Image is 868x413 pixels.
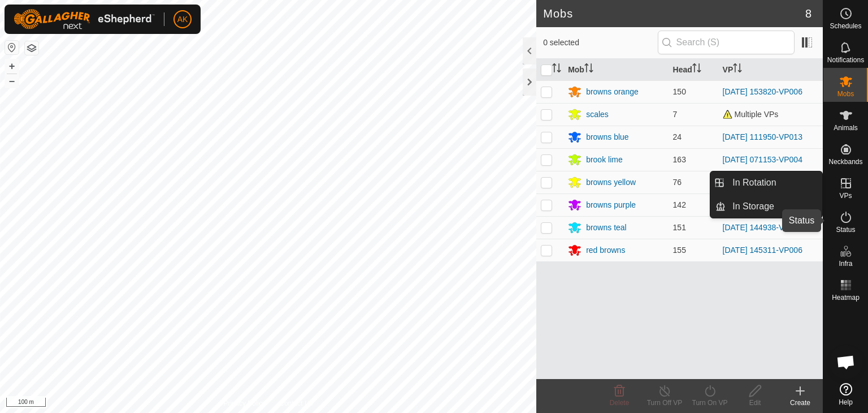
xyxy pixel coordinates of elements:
[718,59,823,81] th: VP
[726,195,822,218] a: In Storage
[563,59,668,81] th: Mob
[692,65,701,74] p-sorticon: Activate to sort
[726,171,822,194] a: In Rotation
[673,87,686,96] span: 150
[732,398,778,408] div: Edit
[710,171,822,194] li: In Rotation
[710,195,822,218] li: In Storage
[586,199,636,211] div: browns purple
[586,86,639,98] div: browns orange
[5,74,19,88] button: –
[5,59,19,73] button: +
[723,87,802,96] a: [DATE] 153820-VP006
[586,109,609,121] div: scales
[552,65,561,74] p-sorticon: Activate to sort
[673,246,686,255] span: 155
[723,223,802,232] a: [DATE] 144938-VP006
[673,132,682,141] span: 24
[642,398,687,408] div: Turn Off VP
[839,399,853,406] span: Help
[586,177,636,188] div: browns yellow
[732,200,774,213] span: In Storage
[723,246,802,255] a: [DATE] 145311-VP006
[14,9,155,29] img: Gallagher Logo
[723,155,802,164] a: [DATE] 071153-VP004
[673,155,686,164] span: 163
[586,131,629,143] div: browns blue
[832,294,860,301] span: Heatmap
[839,260,852,267] span: Infra
[5,41,19,54] button: Reset Map
[658,31,795,54] input: Search (S)
[586,154,623,166] div: brook lime
[673,110,678,119] span: 7
[610,399,630,407] span: Delete
[823,378,868,410] a: Help
[584,65,593,74] p-sorticon: Activate to sort
[723,110,779,119] span: Multiple VPs
[828,158,862,165] span: Neckbands
[543,37,657,49] span: 0 selected
[279,398,313,408] a: Contact Us
[687,398,732,408] div: Turn On VP
[673,178,682,187] span: 76
[805,5,811,22] span: 8
[673,223,686,232] span: 151
[837,91,854,97] span: Mobs
[733,65,742,74] p-sorticon: Activate to sort
[673,200,686,209] span: 142
[586,222,627,234] div: browns teal
[829,345,863,379] div: Open chat
[830,23,861,29] span: Schedules
[177,14,188,25] span: AK
[669,59,718,81] th: Head
[723,132,802,141] a: [DATE] 111950-VP013
[778,398,823,408] div: Create
[25,41,38,55] button: Map Layers
[827,57,864,63] span: Notifications
[834,124,858,131] span: Animals
[732,176,776,190] span: In Rotation
[224,398,266,408] a: Privacy Policy
[543,7,805,20] h2: Mobs
[586,244,625,256] div: red browns
[839,192,852,199] span: VPs
[836,226,855,233] span: Status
